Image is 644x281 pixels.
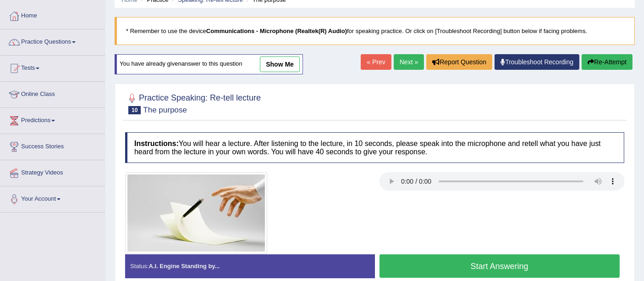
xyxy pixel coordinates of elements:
[0,186,105,209] a: Your Account
[149,263,220,270] strong: A.I. Engine Standing by...
[125,132,624,163] h4: You will hear a lecture. After listening to the lecture, in 10 seconds, please speak into the mic...
[128,106,141,114] span: 10
[134,140,179,147] b: Instructions:
[582,54,633,70] button: Re-Attempt
[260,56,300,72] a: show me
[394,54,424,70] a: Next »
[426,54,492,70] button: Report Question
[115,54,303,74] div: You have already given answer to this question
[125,254,375,278] div: Status:
[115,17,635,45] blockquote: * Remember to use the device for speaking practice. Or click on [Troubleshoot Recording] button b...
[0,56,105,79] a: Tests
[0,3,105,26] a: Home
[0,160,105,183] a: Strategy Videos
[0,108,105,131] a: Predictions
[0,29,105,52] a: Practice Questions
[0,82,105,105] a: Online Class
[0,134,105,157] a: Success Stories
[125,91,261,114] h2: Practice Speaking: Re-tell lecture
[495,54,579,70] a: Troubleshoot Recording
[143,106,187,114] small: The purpose
[361,54,391,70] a: « Prev
[206,28,347,34] b: Communications - Microphone (Realtek(R) Audio)
[380,254,620,278] button: Start Answering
